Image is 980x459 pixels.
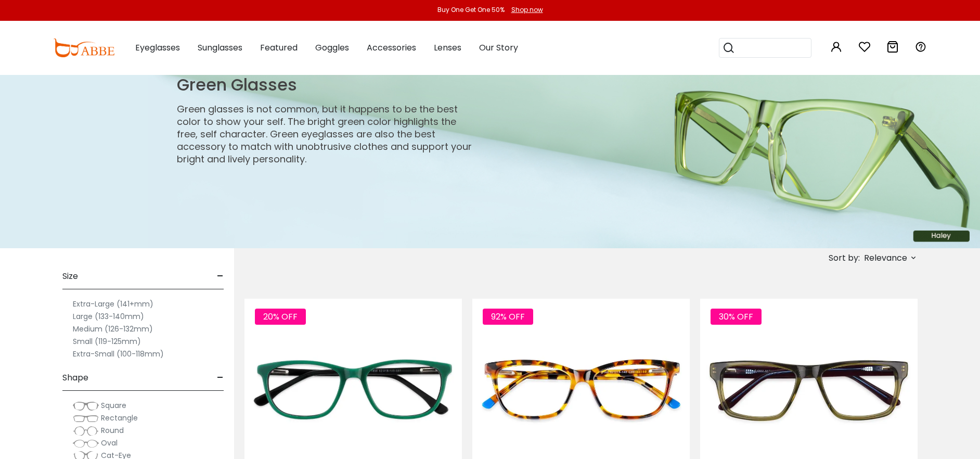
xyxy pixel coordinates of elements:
span: Square [101,400,126,411]
span: Eyeglasses [135,42,180,54]
span: Sort by: [829,252,860,264]
span: Sunglasses [198,42,242,54]
label: Medium (126-132mm) [73,323,153,335]
img: Round.png [73,426,99,436]
div: Shop now [511,5,543,15]
span: 20% OFF [255,309,306,325]
p: Green glasses is not common, but it happens to be the best color to show your self. The bright gr... [177,103,476,165]
img: abbeglasses.com [53,39,114,57]
img: Rectangle.png [73,413,99,424]
a: Shop now [506,5,543,14]
label: Large (133-140mm) [73,310,144,323]
label: Extra-Large (141+mm) [73,298,153,310]
label: Small (119-125mm) [73,335,141,348]
img: Square.png [73,401,99,411]
span: Our Story [479,42,518,54]
span: 92% OFF [483,309,533,325]
span: - [217,264,224,289]
div: Buy One Get One 50% [437,5,505,15]
span: Oval [101,438,118,448]
span: Relevance [864,249,907,267]
span: Goggles [315,42,349,54]
span: Shape [62,365,88,390]
img: 1646204942585.jpg [148,75,980,248]
span: 30% OFF [711,309,762,325]
span: Rectangle [101,413,138,423]
span: Round [101,425,124,436]
img: Oval.png [73,438,99,449]
span: Lenses [434,42,461,54]
label: Extra-Small (100-118mm) [73,348,164,360]
span: Size [62,264,78,289]
span: - [217,365,224,390]
span: Featured [260,42,298,54]
h1: Green Glasses [177,75,476,95]
span: Accessories [367,42,416,54]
